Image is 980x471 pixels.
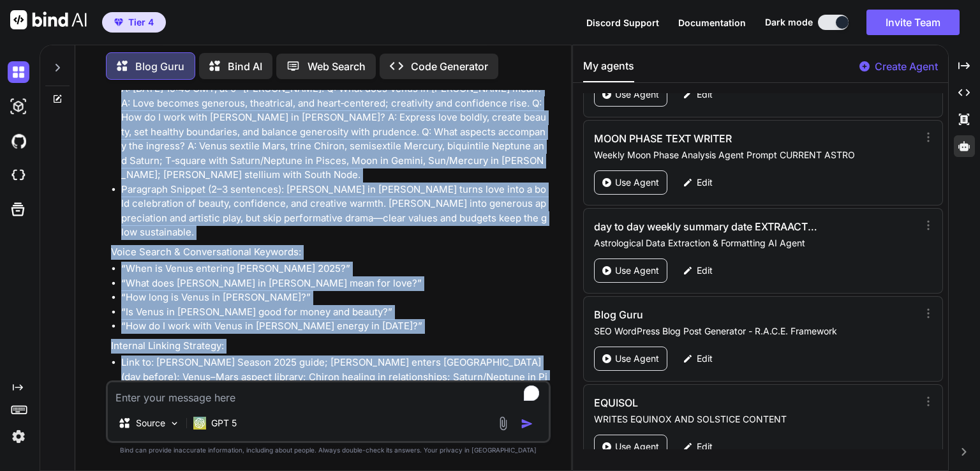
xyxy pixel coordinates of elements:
p: Use Agent [615,440,659,453]
span: Discord Support [586,17,659,28]
p: SEO WordPress Blog Post Generator - R.A.C.E. Framework [594,325,917,338]
li: “How long is Venus in [PERSON_NAME]?” [121,290,548,305]
p: Voice Search & Conversational Keywords: [111,245,548,260]
img: Pick Models [169,418,180,429]
span: Tier 4 [128,16,154,29]
h3: day to day weekly summary date EXTRAACTOR [594,219,820,234]
img: cloudideIcon [8,165,29,186]
p: Astrological Data Extraction & Formatting AI Agent [594,237,917,250]
button: Documentation [678,16,746,29]
h3: Blog Guru [594,307,820,322]
li: “Is Venus in [PERSON_NAME] good for money and beauty?” [121,305,548,320]
p: Internal Linking Strategy: [111,339,548,354]
img: GPT 5 [193,417,206,430]
p: Edit [697,176,713,189]
p: Use Agent [615,88,659,101]
p: Web Search [308,59,366,74]
button: My agents [583,58,634,82]
p: Weekly Moon Phase Analysis Agent Prompt CURRENT ASTRO [594,149,917,161]
p: Use Agent [615,264,659,277]
p: Edit [697,352,713,365]
p: Source [136,417,165,430]
p: Blog Guru [135,59,184,74]
li: “What does [PERSON_NAME] in [PERSON_NAME] mean for love?” [121,276,548,291]
p: Use Agent [615,352,659,365]
p: Use Agent [615,176,659,189]
p: WRITES EQUINOX AND SOLSTICE CONTENT [594,413,917,426]
li: “How do I work with Venus in [PERSON_NAME] energy in [DATE]?” [121,319,548,334]
li: “When is Venus entering [PERSON_NAME] 2025?” [121,262,548,276]
img: settings [8,426,29,447]
p: Edit [697,264,713,277]
p: Create Agent [875,59,938,74]
li: FAQ Schema (add FAQPage markup): Q: When does Venus enter [PERSON_NAME] in [DATE]? A: [DATE] 19:4... [121,68,548,183]
button: Discord Support [586,16,659,29]
textarea: To enrich screen reader interactions, please activate Accessibility in Grammarly extension settings [108,382,549,405]
li: Paragraph Snippet (2–3 sentences): [PERSON_NAME] in [PERSON_NAME] turns love into a bold celebrat... [121,183,548,240]
img: Bind AI [10,10,87,29]
p: Edit [697,88,713,101]
p: Bind can provide inaccurate information, including about people. Always double-check its answers.... [106,445,551,455]
img: attachment [496,416,510,431]
p: GPT 5 [211,417,237,430]
img: darkAi-studio [8,96,29,117]
img: darkChat [8,61,29,83]
h3: MOON PHASE TEXT WRITER [594,131,820,146]
img: premium [114,19,123,26]
li: Link to: [PERSON_NAME] Season 2025 guide; [PERSON_NAME] enters [GEOGRAPHIC_DATA] (day before); Ve... [121,355,548,399]
p: Bind AI [228,59,262,74]
p: Code Generator [411,59,488,74]
img: icon [521,417,533,430]
p: Edit [697,440,713,453]
span: Dark mode [765,16,813,29]
span: Documentation [678,17,746,28]
h3: EQUISOL [594,395,820,410]
button: Invite Team [866,10,960,35]
img: githubDark [8,130,29,152]
button: premiumTier 4 [102,12,166,33]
